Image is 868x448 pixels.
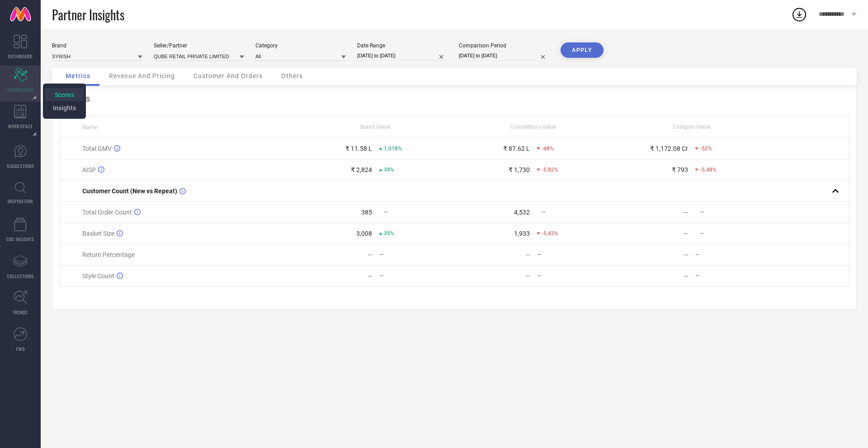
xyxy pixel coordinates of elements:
[53,103,76,112] a: Insights
[7,86,34,93] span: SCORECARDS
[55,90,74,99] a: Scores
[700,230,704,237] span: —
[650,145,688,152] div: ₹ 1,172.08 Cr
[345,145,372,152] div: ₹ 11.58 L
[695,252,770,258] div: —
[82,209,132,216] span: Total Order Count
[684,251,689,258] div: —
[356,230,372,237] div: 3,008
[673,124,710,130] span: Category Value
[459,42,549,49] div: Comparison Period
[361,209,372,216] div: 385
[52,5,124,24] span: Partner Insights
[525,272,530,280] div: —
[684,272,689,280] div: —
[255,42,346,49] div: Category
[384,167,394,173] span: 39%
[379,252,454,258] div: —
[542,230,558,237] span: -5.43%
[13,309,28,316] span: TRENDS
[379,273,454,279] div: —
[357,42,448,49] div: Date Range
[281,72,303,79] span: Others
[6,236,34,243] span: CDC INSIGHTS
[542,145,554,152] span: -48%
[700,209,704,215] span: —
[59,93,849,104] div: Metrics
[82,166,96,173] span: AISP
[683,230,688,237] div: —
[53,104,76,112] span: Insights
[351,166,372,173] div: ₹ 2,824
[384,145,402,152] span: 1,018%
[384,230,394,237] span: 35%
[193,72,263,79] span: Customer And Orders
[700,145,712,152] span: -52%
[700,167,717,173] span: -5.48%
[8,198,33,205] span: INSPIRATION
[109,72,175,79] span: Revenue And Pricing
[368,272,373,280] div: —
[537,252,612,258] div: —
[384,209,388,215] span: —
[357,51,448,61] input: Select date range
[537,273,612,279] div: —
[8,123,33,130] span: WORKSPACE
[509,166,530,173] div: ₹ 1,730
[672,166,688,173] div: ₹ 793
[459,51,549,61] input: Select comparison period
[55,91,74,98] span: Scores
[66,72,90,79] span: Metrics
[514,209,530,216] div: 4,532
[7,273,34,280] span: COLLECTIONS
[542,209,546,215] span: —
[683,209,688,216] div: —
[514,230,530,237] div: 1,933
[154,42,244,49] div: Seller/Partner
[16,345,25,352] span: FWD
[510,124,556,130] span: Competitors Value
[360,124,390,130] span: Brand Value
[368,251,373,258] div: —
[82,272,114,280] span: Style Count
[82,187,177,195] span: Customer Count (New vs Repeat)
[525,251,530,258] div: —
[82,145,112,152] span: Total GMV
[7,163,34,169] span: SUGGESTIONS
[8,53,33,60] span: DASHBOARD
[695,273,770,279] div: —
[52,42,142,49] div: Brand
[82,230,114,237] span: Basket Size
[82,124,97,131] span: Name
[561,42,604,58] button: APPLY
[82,251,135,258] span: Return Percentage
[542,167,558,173] span: -5.82%
[503,145,530,152] div: ₹ 87.62 L
[791,6,807,23] div: Open download list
